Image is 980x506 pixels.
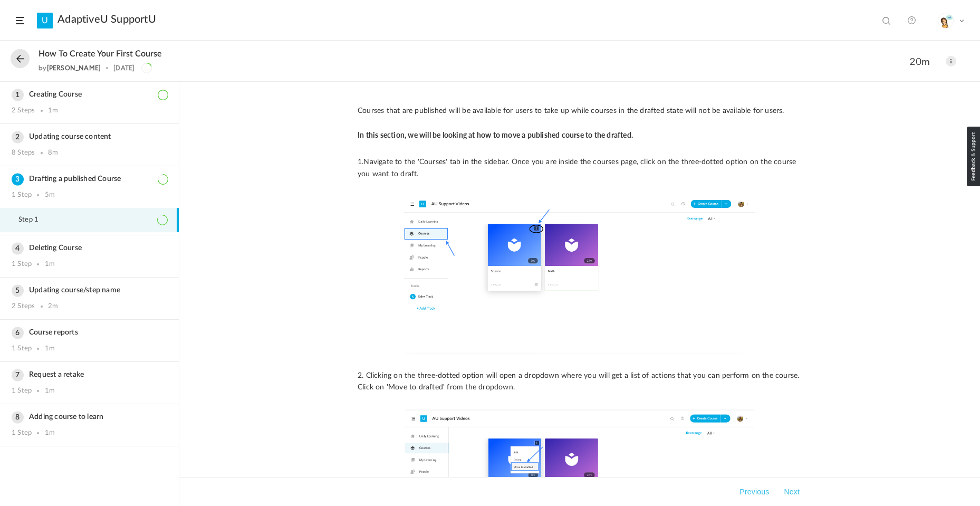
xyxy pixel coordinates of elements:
div: 1 Step [12,260,32,269]
p: Courses that are published will be available for users to take up while courses in the drafted st... [358,105,802,117]
div: 1m [45,387,55,395]
div: 1m [48,107,58,115]
img: 8398b964dc282ab75f7d87f4614cf3d7cbc47147416aa0aa598dd4742d5114fd-0.png [938,13,953,28]
h3: Drafting a published Course [12,175,167,184]
div: 1m [45,429,55,437]
p: 2. Clicking on the three-dotted option will open a dropdown where you will get a list of actions ... [358,370,802,394]
div: [DATE] [113,64,134,72]
div: 1 Step [12,191,32,199]
h3: Creating Course [12,90,167,99]
div: 8 Steps [12,149,35,157]
div: 2m [48,302,58,311]
h3: Updating course content [12,132,167,141]
h3: Course reports [12,328,167,337]
a: AdaptiveU SupportU [57,13,156,26]
img: loop_feedback_btn.png [967,127,980,186]
div: 8m [48,149,58,157]
strong: In this section, we will be looking at how to move a published course to the drafted. [358,129,633,140]
p: 1.Navigate to the 'Courses' tab in the sidebar. Once you are inside the courses page, click on th... [358,156,802,180]
a: [PERSON_NAME] [47,64,101,72]
span: 20m [910,55,935,68]
button: Previous [737,485,771,498]
button: Next [782,485,802,498]
div: 1m [45,260,55,269]
h3: Deleting Course [12,244,167,253]
h3: Updating course/step name [12,286,167,295]
h3: Request a retake [12,370,167,379]
div: 1 Step [12,345,32,353]
div: 1 Step [12,429,32,437]
div: 5m [45,191,55,199]
div: 1m [45,345,55,353]
a: U [37,13,53,28]
div: 2 Steps [12,107,35,115]
span: How to create your first course [39,49,162,59]
span: Step 1 [18,216,52,224]
img: draft-courses.png [358,196,802,354]
div: 2 Steps [12,302,35,311]
div: by [39,64,101,72]
h3: Adding course to learn [12,413,167,422]
div: 1 Step [12,387,32,395]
